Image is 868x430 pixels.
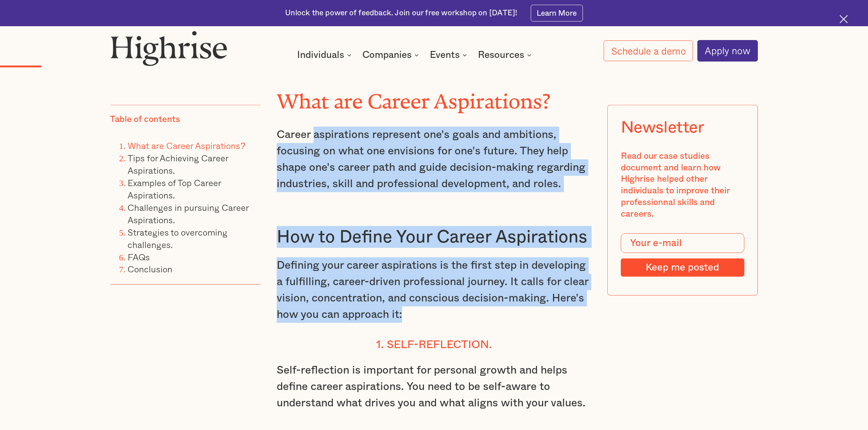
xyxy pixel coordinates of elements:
[277,338,591,351] h4: 1. Self-reflection.
[478,51,534,59] div: Resources
[277,85,591,108] h2: What are Career Aspirations?
[128,139,245,152] a: What are Career Aspirations?
[110,114,180,126] div: Table of contents
[277,257,591,323] p: Defining your career aspirations is the first step in developing a fulfilling, career-driven prof...
[430,51,460,59] div: Events
[128,200,249,226] a: Challenges in pursuing Career Aspirations.
[621,259,744,277] input: Keep me posted
[604,40,693,62] a: Schedule a demo
[277,127,591,192] p: Career aspirations represent one's goals and ambitions, focusing on what one envisions for one's ...
[128,151,229,177] a: Tips for Achieving Career Aspirations.
[128,176,221,202] a: Examples of Top Career Aspirations.
[531,5,583,21] a: Learn More
[478,51,524,59] div: Resources
[362,51,412,59] div: Companies
[277,362,591,411] p: Self-reflection is important for personal growth and helps define career aspirations. You need to...
[297,51,354,59] div: Individuals
[362,51,421,59] div: Companies
[430,51,469,59] div: Events
[285,8,517,19] div: Unlock the power of feedback. Join our free workshop on [DATE]!
[621,118,704,137] div: Newsletter
[128,225,228,251] a: Strategies to overcoming challenges.
[277,226,591,248] h3: How to Define Your Career Aspirations
[697,40,758,61] a: Apply now
[621,233,744,253] input: Your e-mail
[297,51,344,59] div: Individuals
[621,233,744,277] form: Modal Form
[840,15,848,23] img: Cross icon
[128,262,173,276] a: Conclusion
[110,31,227,66] img: Highrise logo
[128,250,150,263] a: FAQs
[621,150,744,220] div: Read our case studies document and learn how Highrise helped other individuals to improve their p...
